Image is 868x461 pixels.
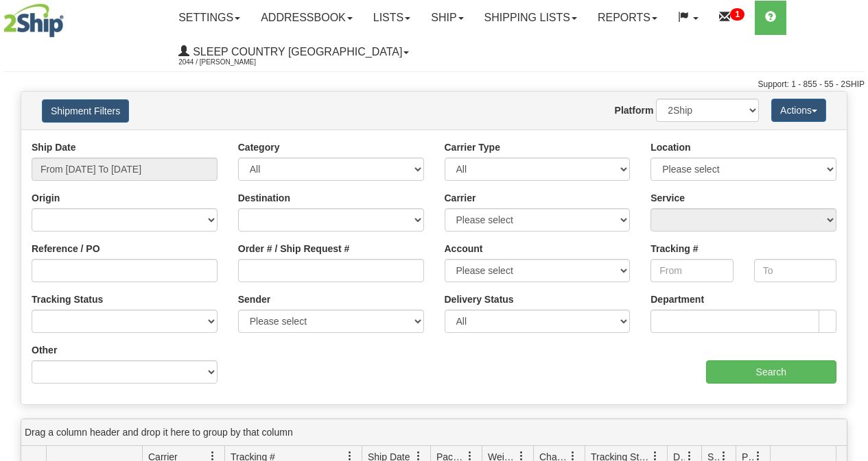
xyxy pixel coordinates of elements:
a: 1 [709,1,755,35]
label: Other [32,343,57,357]
label: Origin [32,191,60,205]
label: Sender [238,292,270,306]
a: Reports [587,1,668,35]
label: Platform [615,103,654,117]
label: Location [650,140,690,154]
label: Tracking Status [32,292,103,306]
label: Service [650,191,685,205]
input: From [650,259,733,282]
a: Addressbook [250,1,363,35]
label: Reference / PO [32,242,100,256]
iframe: chat widget [836,160,867,300]
div: Support: 1 - 855 - 55 - 2SHIP [3,79,865,90]
button: Actions [771,99,826,122]
label: Order # / Ship Request # [238,242,350,256]
label: Ship Date [32,140,76,154]
span: Sleep Country [GEOGRAPHIC_DATA] [189,46,402,58]
label: Account [445,242,483,256]
div: grid grouping header [21,419,847,446]
label: Tracking # [650,242,698,256]
input: To [754,259,836,282]
label: Delivery Status [445,292,514,306]
span: 2044 / [PERSON_NAME] [178,55,281,69]
sup: 1 [730,8,744,21]
a: Settings [168,1,250,35]
input: Search [706,360,837,384]
a: Lists [363,1,421,35]
label: Carrier [445,191,476,205]
a: Shipping lists [474,1,587,35]
a: Sleep Country [GEOGRAPHIC_DATA] 2044 / [PERSON_NAME] [168,35,419,69]
label: Department [650,292,704,306]
label: Category [238,140,280,154]
a: Ship [421,1,473,35]
label: Destination [238,191,290,205]
img: logo2044.jpg [3,3,64,38]
label: Carrier Type [445,140,500,154]
button: Shipment Filters [42,99,129,123]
